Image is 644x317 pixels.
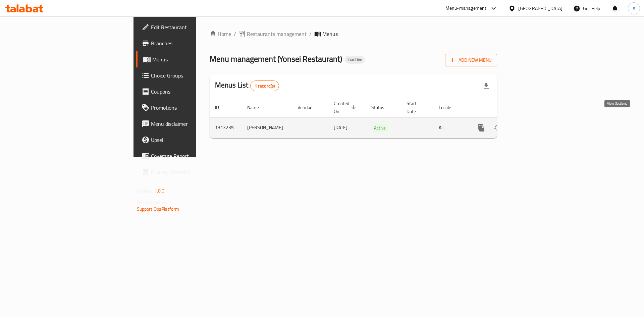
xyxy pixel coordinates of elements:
[439,103,460,111] span: Locale
[345,57,365,62] span: Inactive
[445,54,497,66] button: Add New Menu
[136,51,241,67] a: Menus
[345,56,365,64] div: Inactive
[250,81,279,91] div: Total records count
[407,99,425,115] span: Start Date
[251,83,279,89] span: 1 record(s)
[136,148,241,164] a: Coverage Report
[518,5,562,12] div: [GEOGRAPHIC_DATA]
[136,84,241,100] a: Coupons
[136,132,241,148] a: Upsell
[239,30,307,38] a: Restaurants management
[633,5,635,12] span: A
[151,120,236,128] span: Menu disclaimer
[247,30,307,38] span: Restaurants management
[242,117,292,138] td: [PERSON_NAME]
[450,56,492,64] span: Add New Menu
[136,35,241,51] a: Branches
[334,123,347,132] span: [DATE]
[322,30,338,38] span: Menus
[154,187,165,195] span: 1.0.0
[309,30,312,38] li: /
[152,55,236,63] span: Menus
[215,80,279,91] h2: Menus List
[468,97,543,118] th: Actions
[136,100,241,116] a: Promotions
[151,136,236,144] span: Upsell
[210,97,543,138] table: enhanced table
[433,117,468,138] td: All
[151,39,236,47] span: Branches
[151,23,236,31] span: Edit Restaurant
[334,99,358,115] span: Created On
[210,30,497,38] nav: breadcrumb
[247,103,268,111] span: Name
[136,67,241,84] a: Choice Groups
[137,205,179,213] a: Support.OpsPlatform
[401,117,433,138] td: -
[445,4,487,12] div: Menu-management
[136,19,241,35] a: Edit Restaurant
[136,164,241,180] a: Grocery Checklist
[473,120,489,136] button: more
[151,88,236,96] span: Coupons
[151,104,236,112] span: Promotions
[151,152,236,160] span: Coverage Report
[151,71,236,80] span: Choice Groups
[137,198,168,207] span: Get support on:
[371,124,388,132] span: Active
[298,103,320,111] span: Vendor
[136,116,241,132] a: Menu disclaimer
[151,168,236,176] span: Grocery Checklist
[210,51,342,66] span: Menu management ( Yonsei Restaurant )
[478,78,494,94] div: Export file
[137,187,153,195] span: Version:
[371,103,393,111] span: Status
[215,103,228,111] span: ID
